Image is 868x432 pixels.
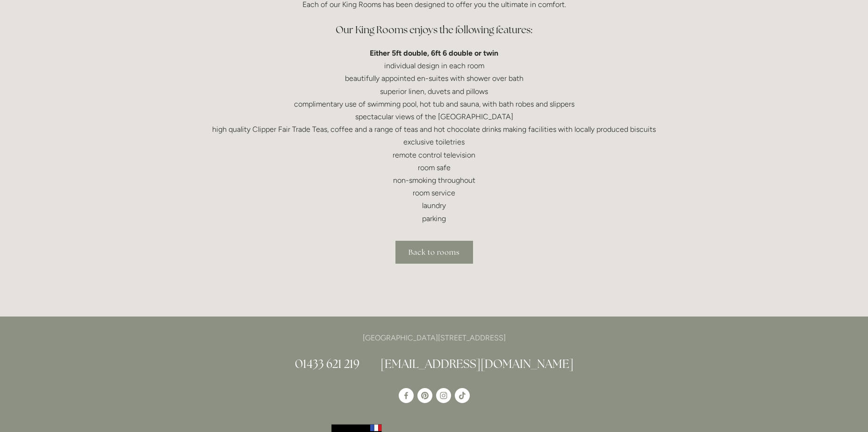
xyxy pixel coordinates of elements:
[370,49,498,58] strong: Either 5ft double, 6ft 6 double or twin
[399,388,414,403] a: Losehill House Hotel & Spa
[380,356,574,371] a: [EMAIL_ADDRESS][DOMAIN_NAME]
[211,21,658,39] h3: Our King Rooms enjoys the following features:
[395,241,473,264] a: Back to rooms
[211,331,658,344] p: [GEOGRAPHIC_DATA][STREET_ADDRESS]
[436,388,451,403] a: Instagram
[455,388,470,403] a: TikTok
[295,356,359,371] a: 01433 621 219
[211,47,658,225] p: individual design in each room beautifully appointed en-suites with shower over bath superior lin...
[417,388,432,403] a: Pinterest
